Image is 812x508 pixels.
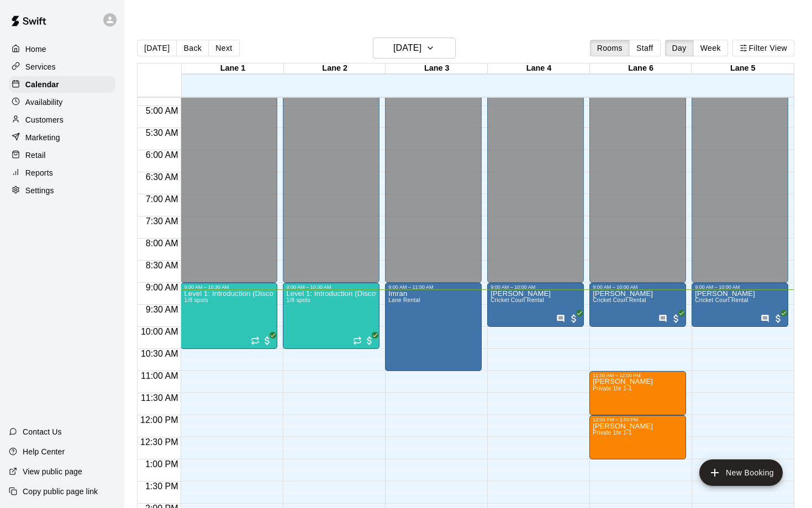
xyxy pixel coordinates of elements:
span: 1/8 spots filled [286,297,310,303]
p: Calendar [25,79,59,90]
div: Lane 2 [284,64,386,74]
span: 11:00 AM [138,371,181,380]
div: 9:00 AM – 10:30 AM: Level 1: Introduction (Discovery Stage) [181,283,277,349]
div: Lane 1 [182,64,284,74]
p: View public page [23,466,82,477]
p: Contact Us [23,426,62,437]
span: All customers have paid [568,313,579,324]
span: Recurring event [251,336,260,345]
span: 1:30 PM [143,481,181,491]
p: Services [25,61,56,72]
button: Staff [629,40,661,56]
span: 9:00 AM [143,283,181,292]
p: Customers [25,114,64,125]
div: 9:00 AM – 11:00 AM: Imran [385,283,482,371]
span: 9:30 AM [143,305,181,314]
div: 9:00 AM – 10:00 AM: Cricket Court Rental [692,283,788,327]
div: 9:00 AM – 10:30 AM [286,284,376,290]
a: Marketing [9,129,115,146]
div: 11:00 AM – 12:00 PM: Mrs. Holt [589,371,686,415]
span: Recurring event [353,336,362,345]
h6: [DATE] [393,40,421,56]
p: Retail [25,150,46,161]
a: Retail [9,147,115,163]
div: 12:00 PM – 1:00 PM [593,417,683,422]
div: 9:00 AM – 10:00 AM: Cricket Court Rental [487,283,584,327]
p: Availability [25,97,63,108]
button: Next [208,40,239,56]
div: 9:00 AM – 10:00 AM [695,284,785,290]
p: Copy public page link [23,486,98,497]
span: Private 1hr 1-1 [593,430,632,436]
span: 7:00 AM [143,194,181,204]
span: 6:00 AM [143,150,181,160]
span: All customers have paid [364,335,375,346]
div: 9:00 AM – 10:00 AM [593,284,683,290]
button: Filter View [732,40,794,56]
svg: Has notes [761,314,769,323]
span: All customers have paid [773,313,784,324]
span: 1:00 PM [143,459,181,469]
span: 11:30 AM [138,393,181,403]
a: Home [9,41,115,57]
div: 9:00 AM – 10:00 AM [491,284,581,290]
span: 10:00 AM [138,327,181,336]
span: All customers have paid [262,335,273,346]
span: Cricket Court Rental [491,297,544,303]
div: 9:00 AM – 10:00 AM: Cricket Court Rental [589,283,686,327]
a: Reports [9,165,115,181]
p: Settings [25,185,54,196]
button: Rooms [590,40,630,56]
span: 8:30 AM [143,261,181,270]
span: 10:30 AM [138,349,181,358]
div: 11:00 AM – 12:00 PM [593,373,683,378]
button: add [699,459,783,486]
span: Cricket Court Rental [695,297,748,303]
span: Cricket Court Rental [593,297,646,303]
button: Back [176,40,209,56]
span: 5:00 AM [143,106,181,115]
span: All customers have paid [671,313,682,324]
span: Private 1hr 1-1 [593,385,632,391]
a: Services [9,59,115,75]
div: Lane 3 [386,64,488,74]
p: Help Center [23,446,65,457]
svg: Has notes [658,314,667,323]
span: 6:30 AM [143,172,181,182]
button: [DATE] [137,40,177,56]
button: [DATE] [373,38,456,59]
span: Lane Rental [388,297,420,303]
a: Settings [9,182,115,199]
p: Marketing [25,132,60,143]
div: 9:00 AM – 11:00 AM [388,284,478,290]
div: Lane 4 [488,64,590,74]
a: Customers [9,112,115,128]
span: 8:00 AM [143,239,181,248]
a: Calendar [9,76,115,93]
span: 7:30 AM [143,216,181,226]
span: 12:00 PM [138,415,181,425]
p: Home [25,44,46,55]
div: 9:00 AM – 10:30 AM: Level 1: Introduction (Discovery Stage) [283,283,379,349]
span: 5:30 AM [143,128,181,137]
a: Availability [9,94,115,110]
div: Lane 6 [590,64,692,74]
button: Week [693,40,728,56]
span: 12:30 PM [138,437,181,447]
span: 1/8 spots filled [184,297,208,303]
div: 12:00 PM – 1:00 PM: Mrs. Holt [589,415,686,459]
div: Lane 5 [692,64,794,74]
button: Day [665,40,694,56]
svg: Has notes [556,314,565,323]
p: Reports [25,167,53,178]
div: 9:00 AM – 10:30 AM [184,284,274,290]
